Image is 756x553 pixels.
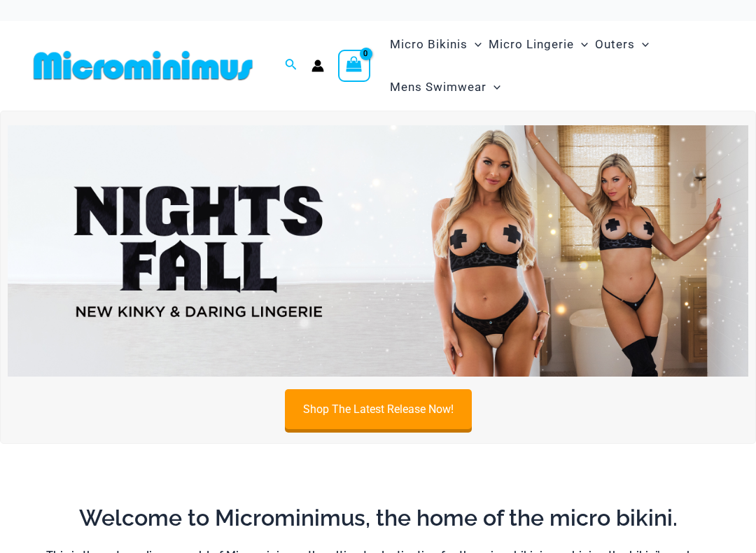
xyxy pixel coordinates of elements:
span: Micro Bikinis [390,27,468,62]
span: Menu Toggle [486,69,500,105]
span: Mens Swimwear [390,69,486,105]
a: Account icon link [311,59,324,72]
span: Menu Toggle [574,27,588,62]
h2: Welcome to Microminimus, the home of the micro bikini. [38,503,717,533]
img: Night's Fall Silver Leopard Pack [8,125,748,377]
span: Menu Toggle [635,27,649,62]
a: View Shopping Cart, empty [338,50,370,82]
nav: Site Navigation [384,21,728,111]
img: MM SHOP LOGO FLAT [28,50,258,81]
span: Menu Toggle [468,27,482,62]
a: OutersMenu ToggleMenu Toggle [591,23,652,66]
a: Search icon link [285,57,297,74]
span: Outers [595,27,635,62]
a: Shop The Latest Release Now! [285,389,472,429]
a: Mens SwimwearMenu ToggleMenu Toggle [386,66,504,108]
a: Micro BikinisMenu ToggleMenu Toggle [386,23,485,66]
a: Micro LingerieMenu ToggleMenu Toggle [485,23,591,66]
span: Micro Lingerie [489,27,574,62]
